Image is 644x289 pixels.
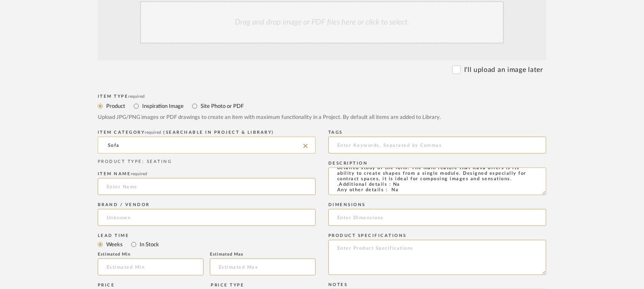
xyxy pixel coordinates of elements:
[98,94,546,99] div: Item Type
[98,202,316,207] div: Brand / Vendor
[98,178,316,195] input: Enter Name
[211,283,265,288] div: Price Type
[98,239,316,250] mat-radio-group: Select item type
[98,159,316,165] div: PRODUCT TYPE
[98,209,316,226] input: Unknown
[145,130,162,135] span: required
[98,113,546,122] div: Upload JPG/PNG images or PDF drawings to create an item with maximum functionality in a Project. ...
[105,240,123,249] label: Weeks
[164,130,275,135] span: (Searchable in Project & Library)
[98,252,204,257] div: Estimated Min
[210,252,316,257] div: Estimated Max
[98,233,316,238] div: Lead Time
[105,102,125,111] label: Product
[129,94,145,99] span: required
[210,259,316,275] input: Estimated Max
[139,240,159,249] label: In Stock
[328,233,546,238] div: Product Specifications
[328,209,546,226] input: Enter Dimensions
[98,130,316,135] div: ITEM CATEGORY
[328,202,546,207] div: Dimensions
[328,130,546,135] div: Tags
[328,137,546,154] input: Enter Keywords, Separated by Commas
[98,171,316,176] div: Item name
[141,102,184,111] label: Inspiration Image
[98,137,316,154] input: Type a category to search and select
[328,161,546,166] div: Description
[200,102,244,111] label: Site Photo or PDF
[464,65,543,75] label: I'll upload an image later
[98,283,204,288] div: Price
[328,282,546,287] div: Notes
[142,160,172,164] span: : SEATING
[98,259,204,275] input: Estimated Min
[131,172,148,176] span: required
[98,101,546,111] mat-radio-group: Select item type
